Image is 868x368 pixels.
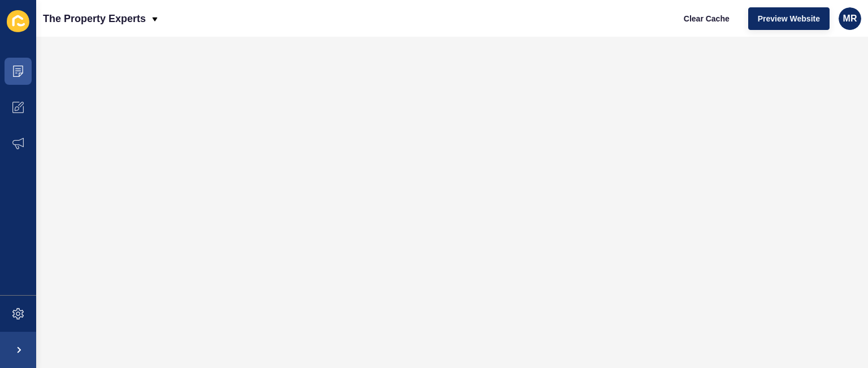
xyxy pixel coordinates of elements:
[758,13,820,24] span: Preview Website
[748,7,830,30] button: Preview Website
[843,13,857,24] span: MR
[674,7,739,30] button: Clear Cache
[684,13,730,24] span: Clear Cache
[43,5,146,33] p: The Property Experts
